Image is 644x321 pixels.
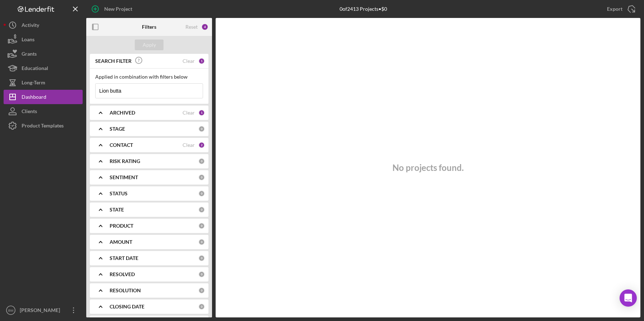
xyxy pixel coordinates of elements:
[110,126,125,132] b: STAGE
[198,303,205,310] div: 0
[198,255,205,261] div: 0
[142,24,156,30] b: Filters
[18,303,65,319] div: [PERSON_NAME]
[110,271,135,277] b: RESOLVED
[198,58,205,64] div: 1
[110,207,124,213] b: STATE
[110,255,138,261] b: START DATE
[22,18,39,34] div: Activity
[198,223,205,229] div: 0
[135,39,164,50] button: Apply
[198,287,205,294] div: 0
[22,75,45,92] div: Long-Term
[4,47,83,61] button: Grants
[607,2,622,16] div: Export
[198,174,205,181] div: 0
[95,74,203,80] div: Applied in combination with filters below
[110,191,128,196] b: STATUS
[4,18,83,32] button: Activity
[86,2,139,16] button: New Project
[183,58,195,64] div: Clear
[198,190,205,197] div: 0
[392,163,464,173] h3: No projects found.
[110,142,133,148] b: CONTACT
[22,104,37,120] div: Clients
[185,24,198,30] div: Reset
[340,6,387,12] div: 0 of 2413 Projects • $0
[600,2,640,16] button: Export
[104,2,132,16] div: New Project
[198,142,205,148] div: 2
[198,206,205,213] div: 0
[110,110,135,116] b: ARCHIVED
[22,47,37,63] div: Grants
[198,271,205,278] div: 0
[620,289,637,307] div: Open Intercom Messenger
[22,32,34,48] div: Loans
[22,118,64,135] div: Product Templates
[110,158,140,164] b: RISK RATING
[110,239,132,245] b: AMOUNT
[95,58,132,64] b: SEARCH FILTER
[198,158,205,164] div: 0
[4,104,83,118] button: Clients
[143,39,156,50] div: Apply
[22,61,48,77] div: Educational
[201,23,208,31] div: 4
[198,126,205,132] div: 0
[110,175,138,180] b: SENTIMENT
[4,61,83,75] button: Educational
[4,303,83,317] button: BM[PERSON_NAME]
[110,304,144,310] b: CLOSING DATE
[8,308,13,312] text: BM
[4,90,83,104] button: Dashboard
[4,32,83,47] button: Loans
[198,110,205,116] div: 1
[4,118,83,133] button: Product Templates
[183,110,195,116] div: Clear
[22,90,46,106] div: Dashboard
[183,142,195,148] div: Clear
[198,239,205,245] div: 0
[4,75,83,90] button: Long-Term
[110,288,141,293] b: RESOLUTION
[110,223,133,229] b: PRODUCT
